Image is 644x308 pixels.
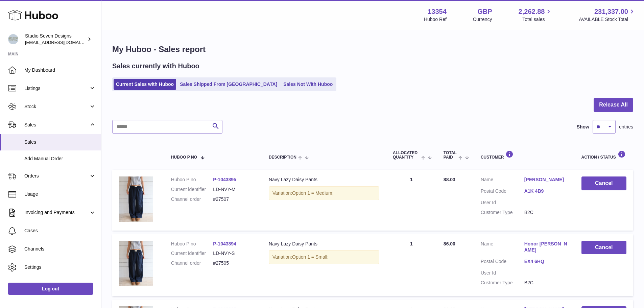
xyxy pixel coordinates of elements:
a: [PERSON_NAME] [524,176,568,183]
dd: B2C [524,280,568,286]
button: Cancel [581,241,626,255]
div: Customer [481,150,568,160]
dd: #27507 [213,196,255,203]
span: Cases [24,228,96,234]
a: Honor [PERSON_NAME] [524,241,568,254]
span: Invoicing and Payments [24,209,89,216]
span: 2,262.88 [519,7,545,16]
div: Variation: [269,186,379,200]
dd: LD-NVY-S [213,250,255,257]
span: Usage [24,191,96,197]
td: 1 [386,234,437,296]
span: Huboo P no [171,155,197,160]
div: Studio Seven Designs [25,33,86,46]
label: Show [577,124,589,130]
a: Log out [8,283,93,295]
div: Action / Status [581,150,626,160]
span: 231,337.00 [594,7,628,16]
img: 1_2a0d6f80-86bb-49d4-9e1a-1b60289414d9.png [119,176,153,222]
span: Settings [24,264,96,270]
div: Navy Lazy Daisy Pants [269,241,379,247]
span: Sales [24,122,89,128]
span: ALLOCATED Quantity [393,151,420,160]
img: 1_2a0d6f80-86bb-49d4-9e1a-1b60289414d9.png [119,241,153,286]
dd: #27505 [213,260,255,266]
dt: Name [481,176,524,185]
span: Orders [24,173,89,179]
dt: User Id [481,199,524,206]
span: Channels [24,246,96,252]
span: entries [619,124,633,130]
dt: Customer Type [481,209,524,216]
dt: User Id [481,270,524,276]
a: Current Sales with Huboo [114,79,176,90]
dt: Huboo P no [171,241,213,247]
a: 2,262.88 Total sales [519,7,553,23]
dt: Channel order [171,260,213,266]
span: 86.00 [444,241,455,246]
span: Listings [24,85,89,92]
div: Huboo Ref [424,16,447,23]
span: [EMAIL_ADDRESS][DOMAIN_NAME] [25,40,99,45]
dt: Current identifier [171,186,213,193]
span: Option 1 = Small; [292,254,329,260]
a: P-1043895 [213,177,236,182]
span: Description [269,155,296,160]
h1: My Huboo - Sales report [112,44,633,55]
span: 88.03 [444,177,455,182]
img: internalAdmin-13354@internal.huboo.com [8,34,18,44]
span: Option 1 = Medium; [292,190,334,196]
span: Sales [24,139,96,145]
td: 1 [386,170,437,230]
span: Add Manual Order [24,156,96,162]
dt: Current identifier [171,250,213,257]
div: Navy Lazy Daisy Pants [269,176,379,183]
span: My Dashboard [24,67,96,73]
span: Stock [24,103,89,110]
dt: Postal Code [481,188,524,196]
a: A1K 4B9 [524,188,568,194]
span: Total paid [444,151,457,160]
dt: Huboo P no [171,176,213,183]
a: Sales Shipped From [GEOGRAPHIC_DATA] [177,79,280,90]
dt: Name [481,241,524,255]
a: Sales Not With Huboo [281,79,335,90]
dt: Customer Type [481,280,524,286]
button: Release All [594,98,633,112]
a: P-1043894 [213,241,236,246]
a: 231,337.00 AVAILABLE Stock Total [579,7,636,23]
strong: GBP [477,7,492,16]
button: Cancel [581,176,626,190]
div: Variation: [269,250,379,264]
strong: 13354 [428,7,447,16]
dd: B2C [524,209,568,216]
dd: LD-NVY-M [213,186,255,193]
a: EX4 6HQ [524,258,568,265]
span: Total sales [522,16,552,23]
dt: Channel order [171,196,213,203]
span: AVAILABLE Stock Total [579,16,636,23]
div: Currency [473,16,492,23]
dt: Postal Code [481,258,524,266]
h2: Sales currently with Huboo [112,62,199,71]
